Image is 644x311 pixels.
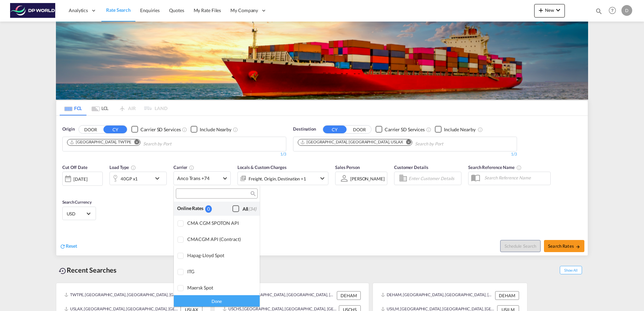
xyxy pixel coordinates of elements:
[248,206,256,212] span: (34)
[232,205,256,212] md-checkbox: Checkbox No Ink
[250,191,255,196] md-icon: icon-magnify
[187,269,254,274] div: ITG
[187,285,254,290] div: Maersk Spot
[205,205,212,212] div: 0
[174,295,260,307] div: Done
[243,206,256,212] div: All
[177,205,205,212] div: Online Rates
[187,236,254,242] div: CMACGM API (Contract)
[187,220,254,226] div: CMA CGM SPOTON API
[187,252,254,258] div: Hapag-Lloyd Spot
